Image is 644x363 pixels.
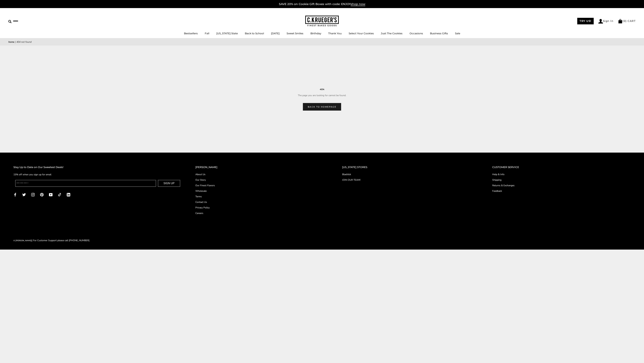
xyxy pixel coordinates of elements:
[8,40,14,44] a: Home
[195,184,329,187] a: Our Finest Flavors
[13,238,89,242] div: | For Customer Support please call [PHONE_NUMBER]
[279,2,365,6] a: SAVE 20% on Cookie Gift Boxes with code: ENJOYshop now
[245,32,264,35] a: Back to School
[598,19,603,24] img: Account
[430,32,448,35] a: Business Gifts
[410,32,423,35] a: Occasions
[492,184,631,187] a: Returns & Exchanges
[8,18,48,24] input: Search
[310,32,321,35] a: Birthday
[58,193,61,196] a: TikTok
[455,32,460,35] a: Sale
[342,173,479,176] a: Blacklick
[195,200,329,204] a: Contact Us
[8,20,12,23] img: Search
[205,32,209,35] a: Fall
[195,211,329,215] a: Careers
[195,206,329,209] a: Privacy Policy
[271,32,280,35] a: [DATE]
[13,173,182,176] p: 15% off when you sign up for email
[15,40,16,44] span: |
[328,32,342,35] a: Thank You
[195,173,329,176] a: About Us
[216,32,238,35] a: [US_STATE] State
[67,193,70,196] a: LinkedIn
[22,193,26,196] a: Twitter
[287,32,303,35] a: Sweet Smiles
[158,180,180,187] button: SIGN UP
[13,165,182,169] h2: Stay Up to Date on Our Sweetest Deals!
[13,193,17,196] a: Facebook
[13,88,631,91] h3: 404
[195,189,329,193] a: Wholesale
[195,195,329,198] a: Terms
[351,2,365,6] span: shop now
[13,239,32,242] a: © [PERSON_NAME]
[349,32,374,35] a: Select Your Cookies
[492,178,631,182] a: Shipping
[342,165,479,169] h2: [US_STATE] STORES
[16,40,32,44] span: 404 Not Found
[624,19,626,23] span: 0
[195,178,329,182] a: Our Story
[492,165,631,169] h2: CUSTOMER SERVICE
[618,19,636,23] a: (0) CART
[577,18,594,24] a: TRY US!
[8,40,636,44] nav: breadcrumbs
[342,178,479,182] a: JOIN OUR TEAM!
[13,93,631,97] p: The page you are looking for cannot be found.
[40,193,44,196] a: Pinterest
[31,193,35,196] a: Instagram
[49,193,52,196] a: YouTube
[381,32,402,35] a: Just The Cookies
[305,16,339,27] img: C.KRUEGER'S
[492,173,631,176] a: Help & Info
[15,180,156,187] input: Enter your email
[598,19,613,24] a: Sign In
[492,189,631,193] a: Feedback
[184,32,198,35] a: Bestsellers
[195,165,329,169] h2: [PERSON_NAME]
[303,103,341,111] a: Back to homepage
[618,19,623,23] img: Bag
